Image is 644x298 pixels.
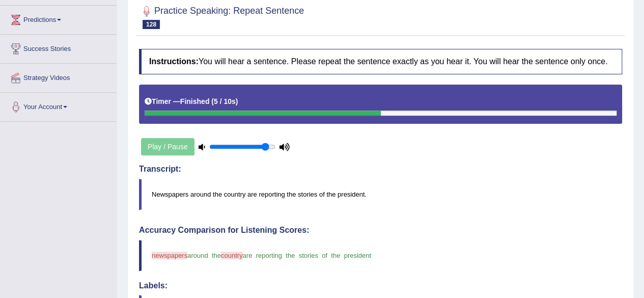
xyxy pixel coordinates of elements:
h2: Practice Speaking: Repeat Sentence [139,4,304,29]
a: Success Stories [1,35,117,60]
a: Predictions [1,6,117,31]
span: around [187,252,208,259]
span: stories [299,252,318,259]
b: 5 / 10s [214,97,236,105]
span: reporting [256,252,282,259]
span: the [331,252,340,259]
a: Your Account [1,93,117,118]
b: Finished [180,97,210,105]
a: Strategy Videos [1,64,117,89]
h4: Labels: [139,281,622,290]
span: country [221,252,243,259]
span: president [344,252,371,259]
b: Instructions: [149,57,199,66]
span: the [286,252,295,259]
blockquote: Newspapers around the country are reporting the stories of the president. [139,179,622,210]
span: are [243,252,253,259]
span: the [212,252,221,259]
span: of [322,252,327,259]
h5: Timer — [145,98,238,105]
h4: Transcript: [139,165,622,174]
span: 128 [143,20,160,29]
span: newspapers [152,252,187,259]
b: ( [211,97,214,105]
h4: You will hear a sentence. Please repeat the sentence exactly as you hear it. You will hear the se... [139,49,622,74]
b: ) [236,97,238,105]
h4: Accuracy Comparison for Listening Scores: [139,226,622,235]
